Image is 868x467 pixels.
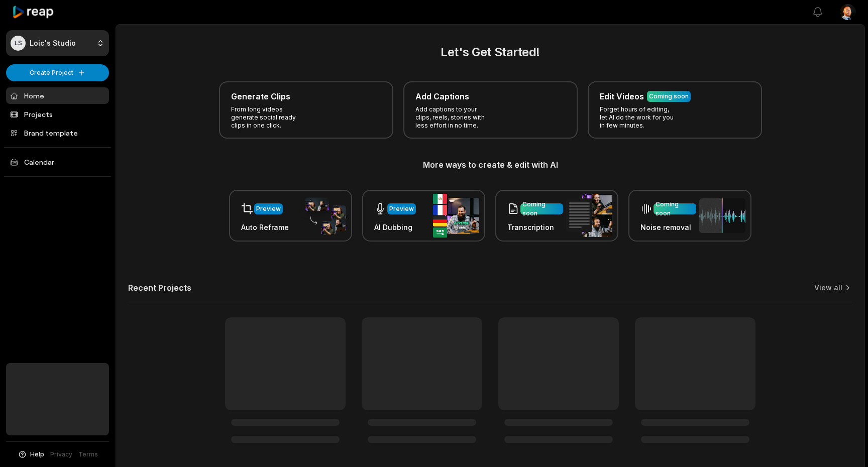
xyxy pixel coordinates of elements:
[6,64,109,81] button: Create Project
[231,105,309,130] p: From long videos generate social ready clips in one click.
[415,105,493,130] p: Add captions to your clips, reels, stories with less effort in no time.
[6,125,109,141] a: Brand template
[522,200,561,218] div: Coming soon
[231,90,290,102] h3: Generate Clips
[78,450,98,459] a: Terms
[241,222,289,232] h3: Auto Reframe
[11,36,26,51] div: LS
[374,222,416,232] h3: AI Dubbing
[649,92,689,101] div: Coming soon
[6,87,109,104] a: Home
[600,90,644,102] h3: Edit Videos
[128,283,191,293] h2: Recent Projects
[256,204,281,213] div: Preview
[699,198,745,233] img: noise_removal.png
[6,154,109,170] a: Calendar
[6,106,109,123] a: Projects
[128,43,852,61] h2: Let's Get Started!
[600,105,678,130] p: Forget hours of editing, let AI do the work for you in few minutes.
[415,90,469,102] h3: Add Captions
[507,222,563,232] h3: Transcription
[30,450,44,459] span: Help
[50,450,72,459] a: Privacy
[566,194,612,237] img: transcription.png
[389,204,414,213] div: Preview
[300,196,346,236] img: auto_reframe.png
[433,194,479,238] img: ai_dubbing.png
[814,283,842,293] a: View all
[128,159,852,171] h3: More ways to create & edit with AI
[18,450,44,459] button: Help
[640,222,696,232] h3: Noise removal
[656,200,694,218] div: Coming soon
[30,39,76,48] p: Loic's Studio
